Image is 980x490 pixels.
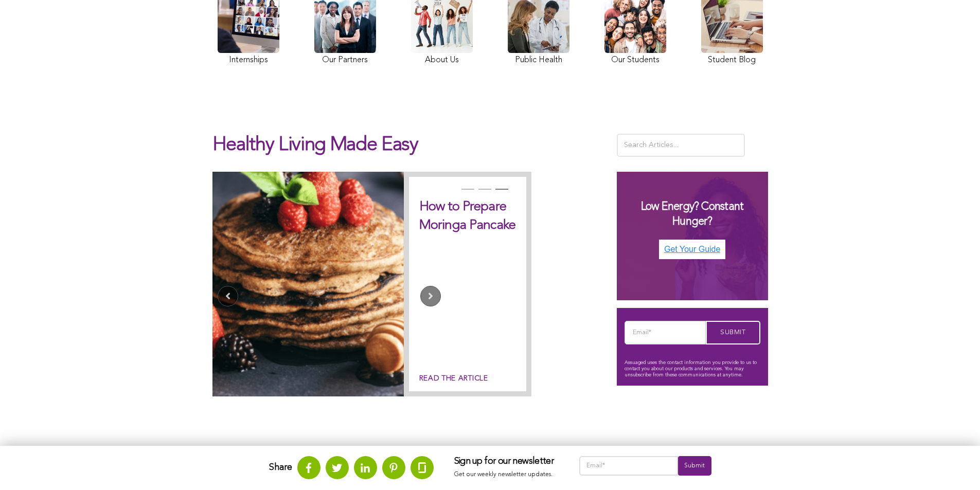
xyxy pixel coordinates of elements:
[678,456,711,476] input: Submit
[659,240,725,259] img: Get Your Guide
[495,189,506,199] button: 3 of 3
[454,469,559,481] p: Get our weekly newsletter updates.
[579,456,679,476] input: Email*
[625,359,760,378] p: Assuaged uses the contact information you provide to us to contact you about our products and ser...
[627,199,758,229] h3: Low Energy? Constant Hunger?
[706,321,760,344] input: Submit
[420,286,441,306] button: Next
[419,373,488,384] a: Read the article
[461,189,472,199] button: 1 of 3
[929,441,980,490] iframe: Chat Widget
[478,189,489,199] button: 2 of 3
[625,321,706,344] input: Email*
[419,197,516,235] h2: How to Prepare Moringa Pancake
[269,463,292,472] strong: Share
[212,134,601,167] h1: Healthy Living Made Easy
[454,456,559,467] h3: Sign up for our newsletter
[218,286,238,306] button: Previous
[418,462,426,473] img: glassdoor.svg
[617,134,745,157] input: Search Articles...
